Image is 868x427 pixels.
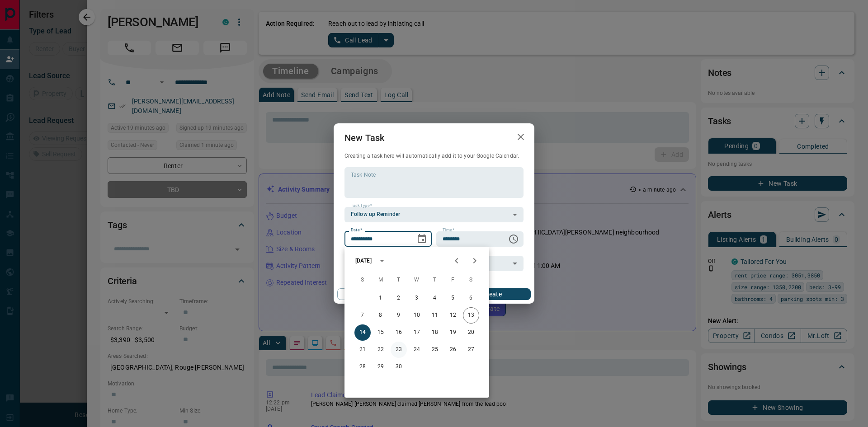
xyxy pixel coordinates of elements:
span: Sunday [354,271,371,289]
button: 27 [463,342,479,358]
button: 11 [427,307,443,324]
button: 8 [373,307,389,324]
button: 4 [427,290,443,306]
button: 15 [373,324,389,341]
button: calendar view is open, switch to year view [374,253,390,268]
button: 9 [391,307,407,324]
h2: New Task [334,123,395,152]
span: Monday [373,271,389,289]
button: Choose time, selected time is 6:00 AM [505,230,523,248]
label: Time [443,227,454,233]
span: Saturday [463,271,479,289]
div: Follow up Reminder [344,207,524,222]
button: 21 [354,342,371,358]
button: 17 [409,324,425,341]
button: 29 [373,359,389,375]
span: Friday [445,271,461,289]
button: 1 [373,290,389,306]
label: Date [351,227,362,233]
button: 10 [409,307,425,324]
button: Next month [466,252,484,270]
button: 25 [427,342,443,358]
button: 13 [463,307,479,324]
button: 14 [354,324,371,341]
span: Wednesday [409,271,425,289]
button: 16 [391,324,407,341]
button: 23 [391,342,407,358]
button: 7 [354,307,371,324]
button: 2 [391,290,407,306]
button: 30 [391,359,407,375]
button: 20 [463,324,479,341]
div: [DATE] [355,257,372,265]
button: 26 [445,342,461,358]
button: Choose date, selected date is Sep 14, 2025 [413,230,431,248]
p: Creating a task here will automatically add it to your Google Calendar. [344,152,524,160]
button: Previous month [448,252,466,270]
span: Thursday [427,271,443,289]
button: 12 [445,307,461,324]
button: 19 [445,324,461,341]
button: 22 [373,342,389,358]
button: 3 [409,290,425,306]
button: 18 [427,324,443,341]
label: Task Type [351,203,372,209]
button: 28 [354,359,371,375]
button: 5 [445,290,461,306]
button: Create [453,288,531,300]
button: Cancel [337,288,415,300]
button: 24 [409,342,425,358]
button: 6 [463,290,479,306]
span: Tuesday [391,271,407,289]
